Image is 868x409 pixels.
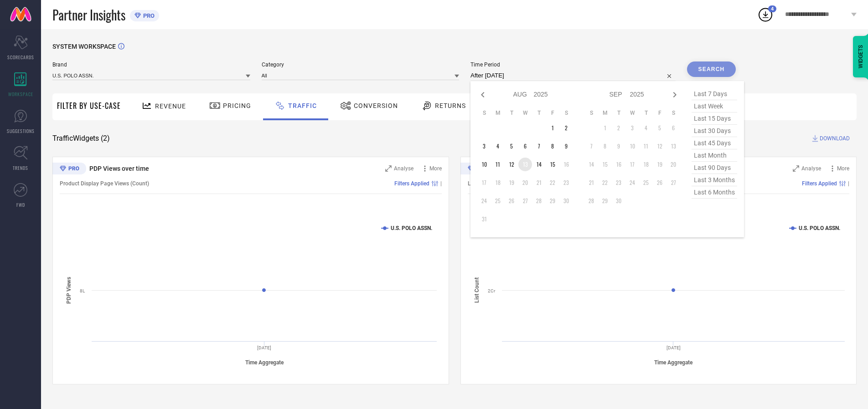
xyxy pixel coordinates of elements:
td: Sat Sep 06 2025 [666,121,680,135]
td: Mon Aug 25 2025 [491,194,505,208]
td: Mon Sep 15 2025 [598,158,612,171]
td: Mon Sep 22 2025 [598,176,612,189]
div: Next month [669,89,680,100]
td: Wed Aug 13 2025 [518,158,532,171]
span: TRENDS [13,164,28,171]
td: Sat Sep 20 2025 [666,158,680,171]
td: Sat Aug 02 2025 [559,121,573,135]
svg: Zoom [385,165,392,172]
td: Sat Aug 09 2025 [559,139,573,153]
span: Traffic Widgets ( 2 ) [52,134,110,143]
td: Mon Sep 01 2025 [598,121,612,135]
text: U.S. POLO ASSN. [799,225,840,231]
tspan: PDP Views [66,277,72,304]
span: SCORECARDS [7,54,34,61]
span: WORKSPACE [8,91,33,97]
td: Wed Aug 20 2025 [518,176,532,189]
span: last 3 months [692,174,737,186]
td: Thu Aug 07 2025 [532,139,546,153]
span: Time Period [470,61,676,68]
span: PDP Views over time [89,165,149,172]
td: Thu Sep 04 2025 [639,121,653,135]
td: Fri Aug 01 2025 [546,121,559,135]
td: Sat Aug 16 2025 [559,158,573,171]
span: Revenue [155,102,186,110]
span: last month [692,149,737,162]
span: Filter By Use-Case [57,100,121,111]
td: Tue Aug 19 2025 [505,176,518,189]
th: Monday [491,109,505,117]
span: Filters Applied [802,180,837,187]
td: Sun Sep 28 2025 [584,194,598,208]
span: List Views (Count) [468,180,513,187]
tspan: List Count [474,277,480,303]
td: Sun Aug 03 2025 [477,139,491,153]
td: Tue Aug 12 2025 [505,158,518,171]
span: Traffic [288,102,317,109]
th: Monday [598,109,612,117]
td: Wed Sep 17 2025 [625,158,639,171]
td: Mon Sep 29 2025 [598,194,612,208]
svg: Zoom [793,165,799,172]
td: Fri Aug 29 2025 [546,194,559,208]
td: Thu Aug 28 2025 [532,194,546,208]
span: last 90 days [692,162,737,174]
td: Fri Sep 26 2025 [653,176,666,189]
text: [DATE] [257,345,271,350]
span: last 7 days [692,88,737,100]
th: Sunday [584,109,598,117]
span: More [429,165,442,172]
td: Sat Aug 30 2025 [559,194,573,208]
div: Premium [52,163,86,176]
span: Analyse [394,165,413,172]
th: Friday [653,109,666,117]
td: Thu Sep 25 2025 [639,176,653,189]
span: Returns [435,102,466,109]
text: U.S. POLO ASSN. [391,225,432,231]
td: Sun Sep 07 2025 [584,139,598,153]
th: Tuesday [505,109,518,117]
td: Sat Sep 27 2025 [666,176,680,189]
text: 8L [80,288,85,293]
td: Sun Sep 21 2025 [584,176,598,189]
span: More [837,165,849,172]
td: Tue Aug 05 2025 [505,139,518,153]
td: Sun Aug 17 2025 [477,176,491,189]
td: Fri Sep 05 2025 [653,121,666,135]
td: Thu Aug 21 2025 [532,176,546,189]
span: last 45 days [692,137,737,149]
span: last 30 days [692,125,737,137]
span: last week [692,100,737,112]
span: last 6 months [692,186,737,199]
td: Fri Aug 08 2025 [546,139,559,153]
span: Brand [52,61,250,68]
td: Wed Sep 03 2025 [625,121,639,135]
td: Thu Sep 18 2025 [639,158,653,171]
td: Tue Sep 09 2025 [612,139,625,153]
td: Tue Sep 16 2025 [612,158,625,171]
span: Filters Applied [394,180,429,187]
span: | [440,180,442,187]
th: Wednesday [625,109,639,117]
td: Sun Sep 14 2025 [584,158,598,171]
span: SUGGESTIONS [7,128,35,134]
td: Sun Aug 31 2025 [477,212,491,226]
th: Thursday [532,109,546,117]
td: Mon Aug 04 2025 [491,139,505,153]
span: Conversion [354,102,398,109]
th: Sunday [477,109,491,117]
span: FWD [16,201,25,208]
td: Fri Aug 15 2025 [546,158,559,171]
td: Tue Sep 23 2025 [612,176,625,189]
th: Saturday [666,109,680,117]
td: Mon Sep 08 2025 [598,139,612,153]
td: Wed Aug 27 2025 [518,194,532,208]
span: SYSTEM WORKSPACE [52,43,116,50]
span: | [848,180,849,187]
th: Thursday [639,109,653,117]
td: Sun Aug 24 2025 [477,194,491,208]
td: Sat Sep 13 2025 [666,139,680,153]
tspan: Time Aggregate [245,359,284,366]
td: Mon Aug 18 2025 [491,176,505,189]
td: Wed Sep 24 2025 [625,176,639,189]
